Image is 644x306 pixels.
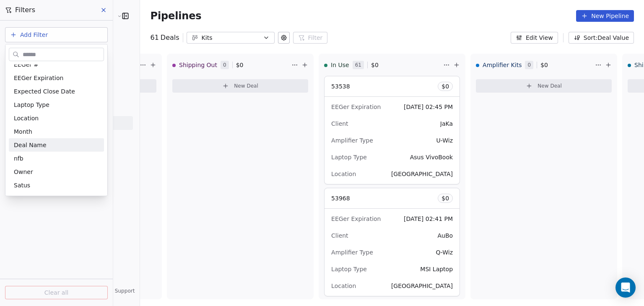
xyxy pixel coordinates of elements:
span: Deal Name [14,141,47,149]
span: Expected Close Date [14,87,75,96]
span: EEGer # [14,60,39,69]
span: Satus [14,181,30,189]
span: Laptop Type [14,101,49,109]
span: EEGer Expiration [14,74,63,82]
span: Month [14,127,32,136]
span: nfb [14,154,23,163]
span: Location [14,114,39,122]
div: Suggestions [9,4,104,246]
span: Owner [14,168,33,176]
